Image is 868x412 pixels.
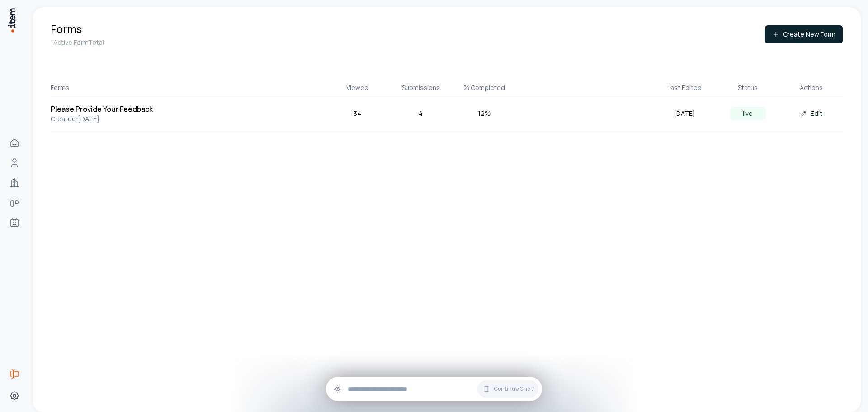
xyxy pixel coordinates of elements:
[453,109,516,118] div: 12 %
[51,38,104,47] p: 1 Active Form Total
[5,387,24,405] a: Settings
[326,109,389,118] div: 34
[5,134,24,152] a: Home
[51,83,189,92] div: Forms
[326,377,542,401] div: Continue Chat
[494,385,533,393] span: Continue Chat
[453,83,516,92] div: % Completed
[730,107,766,120] div: live
[5,194,24,212] a: Deals
[793,104,830,123] button: Edit
[5,154,24,172] a: People
[779,83,843,92] div: Actions
[5,213,24,232] a: Agents
[389,109,453,118] div: 4
[765,25,843,43] button: Create New Form
[5,365,24,383] a: Forms
[5,174,24,192] a: Companies
[653,83,716,92] div: Last Edited
[7,7,16,33] img: Item Brain Logo
[653,109,716,118] div: [DATE]
[51,104,189,114] h5: Please Provide Your Feedback
[716,83,779,92] div: Status
[389,83,453,92] div: Submissions
[51,22,104,36] h1: Forms
[51,114,189,123] p: Created: [DATE]
[326,83,389,92] div: Viewed
[477,380,538,398] button: Continue Chat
